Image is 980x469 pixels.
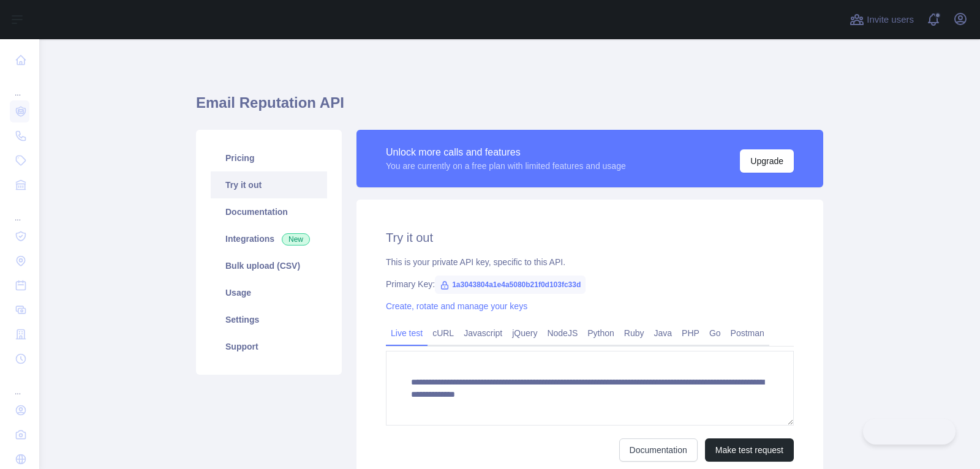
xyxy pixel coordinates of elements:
a: Support [211,333,327,360]
div: You are currently on a free plan with limited features and usage [386,160,626,172]
iframe: Toggle Customer Support [863,419,956,445]
a: Postman [726,323,769,343]
span: 1a3043804a1e4a5080b21f0d103fc33d [435,276,586,294]
a: Pricing [211,144,327,171]
div: Primary Key: [386,278,794,290]
a: cURL [428,323,459,343]
button: Invite users [847,10,916,29]
a: Python [582,323,619,343]
a: Try it out [211,171,327,198]
a: Documentation [619,438,698,462]
h2: Try it out [386,229,794,246]
a: Go [704,323,726,343]
button: Make test request [705,438,794,462]
a: NodeJS [542,323,582,343]
span: Invite users [867,13,914,27]
a: Documentation [211,198,327,225]
div: ... [10,73,29,98]
a: PHP [677,323,704,343]
a: Ruby [619,323,649,343]
a: Bulk upload (CSV) [211,252,327,279]
a: Usage [211,279,327,306]
div: Unlock more calls and features [386,145,626,160]
a: Settings [211,306,327,333]
a: Javascript [459,323,507,343]
a: Live test [386,323,428,343]
div: This is your private API key, specific to this API. [386,256,794,268]
div: ... [10,372,29,397]
a: jQuery [507,323,542,343]
a: Integrations New [211,225,327,252]
a: Create, rotate and manage your keys [386,301,527,311]
h1: Email Reputation API [196,93,823,122]
span: New [282,233,310,246]
button: Upgrade [740,149,794,173]
a: Java [649,323,677,343]
div: ... [10,198,29,223]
